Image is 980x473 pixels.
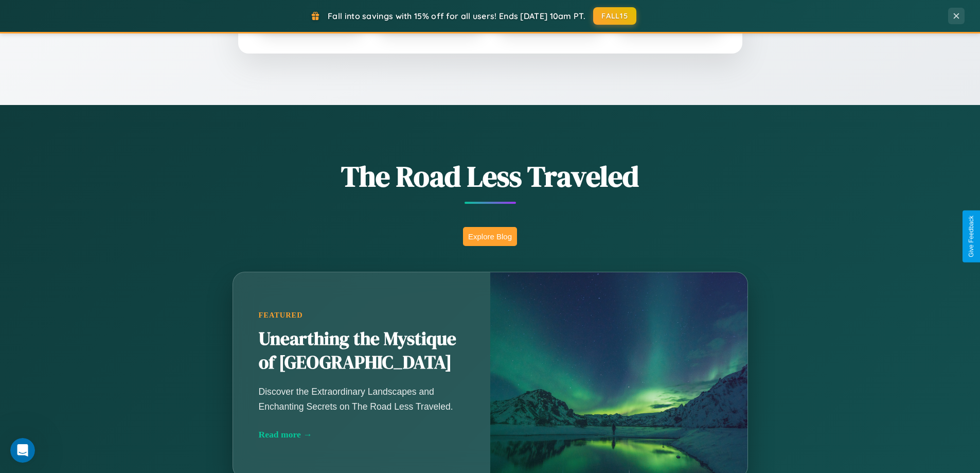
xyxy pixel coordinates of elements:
span: Fall into savings with 15% off for all users! Ends [DATE] 10am PT. [328,11,585,21]
h1: The Road Less Traveled [182,156,799,196]
h2: Unearthing the Mystique of [GEOGRAPHIC_DATA] [259,327,465,375]
div: Give Feedback [968,216,975,257]
p: Discover the Extraordinary Landscapes and Enchanting Secrets on The Road Less Traveled. [259,384,465,413]
button: Explore Blog [463,227,517,246]
button: FALL15 [593,7,636,25]
div: Read more → [259,429,465,440]
iframe: Intercom live chat [10,438,35,463]
div: Featured [259,311,465,320]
